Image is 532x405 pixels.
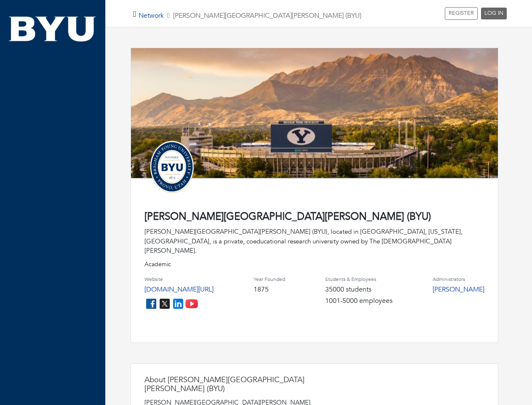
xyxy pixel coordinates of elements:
h4: 35000 students [325,286,393,294]
h4: [PERSON_NAME][GEOGRAPHIC_DATA][PERSON_NAME] (BYU) [144,211,484,223]
a: LOG IN [481,8,507,19]
a: [PERSON_NAME] [433,285,484,294]
img: lavell-edwards-stadium.jpg [131,48,498,186]
a: REGISTER [445,7,478,20]
h4: Students & Employees [325,276,393,282]
h4: About [PERSON_NAME][GEOGRAPHIC_DATA][PERSON_NAME] (BYU) [144,375,313,394]
img: Untitled-design-3.png [144,139,199,194]
img: twitter_icon-7d0bafdc4ccc1285aa2013833b377ca91d92330db209b8298ca96278571368c9.png [158,297,171,310]
h4: 1875 [254,286,285,294]
h4: Website [144,276,214,282]
a: [DOMAIN_NAME][URL] [144,285,214,294]
img: BYU.png [8,15,97,43]
h5: [PERSON_NAME][GEOGRAPHIC_DATA][PERSON_NAME] (BYU) [139,12,361,20]
p: Academic [144,260,484,269]
div: [PERSON_NAME][GEOGRAPHIC_DATA][PERSON_NAME] (BYU), located in [GEOGRAPHIC_DATA], [US_STATE], [GEO... [144,227,484,256]
h4: Administrators [433,276,484,282]
h4: 1001-5000 employees [325,297,393,305]
h4: Year Founded [254,276,285,282]
img: youtube_icon-fc3c61c8c22f3cdcae68f2f17984f5f016928f0ca0694dd5da90beefb88aa45e.png [185,297,198,310]
img: facebook_icon-256f8dfc8812ddc1b8eade64b8eafd8a868ed32f90a8d2bb44f507e1979dbc24.png [144,297,158,310]
img: linkedin_icon-84db3ca265f4ac0988026744a78baded5d6ee8239146f80404fb69c9eee6e8e7.png [171,297,185,310]
a: Network [139,11,164,20]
